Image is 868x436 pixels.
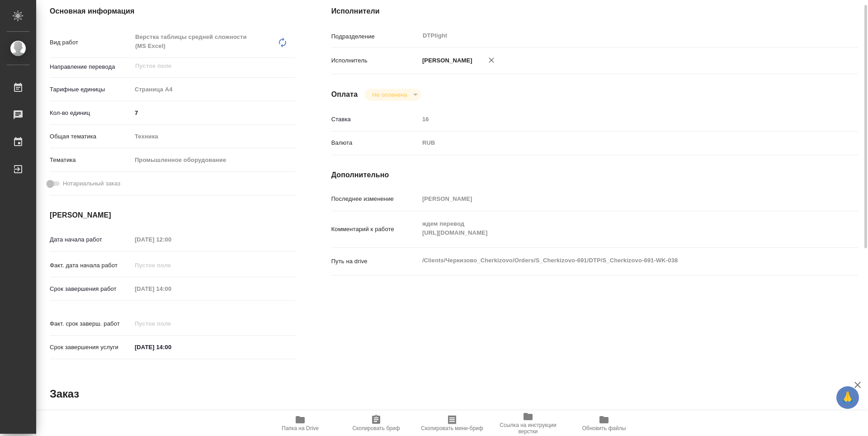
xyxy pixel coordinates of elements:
p: Факт. дата начала работ [50,261,132,270]
input: Пустое поле [419,192,814,205]
button: Скопировать бриф [338,411,414,436]
button: Не оплачена [369,91,410,99]
p: Подразделение [331,32,419,41]
span: Ссылка на инструкции верстки [495,422,561,435]
div: RUB [419,135,814,151]
span: Папка на Drive [282,425,319,431]
p: Путь на drive [331,257,419,266]
input: Пустое поле [132,317,211,330]
input: Пустое поле [132,282,211,295]
span: Обновить файлы [582,425,626,431]
p: [PERSON_NAME] [419,56,472,65]
div: Не оплачена [365,89,420,101]
div: Страница А4 [132,82,295,97]
input: Пустое поле [419,113,814,126]
p: Исполнитель [331,56,419,65]
input: Пустое поле [132,233,211,246]
h4: [PERSON_NAME] [50,210,295,221]
p: Комментарий к работе [331,225,419,234]
button: Скопировать мини-бриф [414,411,490,436]
p: Вид работ [50,38,132,47]
p: Валюта [331,138,419,147]
button: Папка на Drive [262,411,338,436]
div: Техника [132,129,295,144]
p: Направление перевода [50,62,132,71]
p: Тематика [50,156,132,165]
p: Дата начала работ [50,235,132,244]
div: Промышленное оборудование [132,152,295,168]
p: Последнее изменение [331,194,419,204]
button: Удалить исполнителя [481,50,501,70]
p: Ставка [331,115,419,124]
h4: Основная информация [50,6,295,17]
h4: Исполнители [331,6,858,17]
textarea: /Clients/Черкизово_Cherkizovо/Orders/S_Cherkizovo-691/DTP/S_Cherkizovo-691-WK-038 [419,253,814,268]
input: Пустое поле [134,61,274,71]
input: ✎ Введи что-нибудь [132,106,295,119]
h2: Заказ [50,387,79,401]
p: Срок завершения работ [50,284,132,294]
button: Ссылка на инструкции верстки [490,411,566,436]
input: ✎ Введи что-нибудь [132,341,211,354]
span: 🙏 [840,388,855,407]
p: Срок завершения услуги [50,343,132,352]
button: Обновить файлы [566,411,642,436]
input: Пустое поле [132,259,211,272]
button: 🙏 [836,386,859,409]
p: Факт. срок заверш. работ [50,319,132,328]
p: Общая тематика [50,132,132,141]
p: Кол-во единиц [50,109,132,118]
span: Скопировать мини-бриф [421,425,483,431]
p: Тарифные единицы [50,85,132,94]
h4: Дополнительно [331,170,858,180]
span: Скопировать бриф [352,425,400,431]
span: Нотариальный заказ [63,179,120,188]
h4: Оплата [331,89,358,100]
textarea: ждем перевод [URL][DOMAIN_NAME] [419,216,814,241]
